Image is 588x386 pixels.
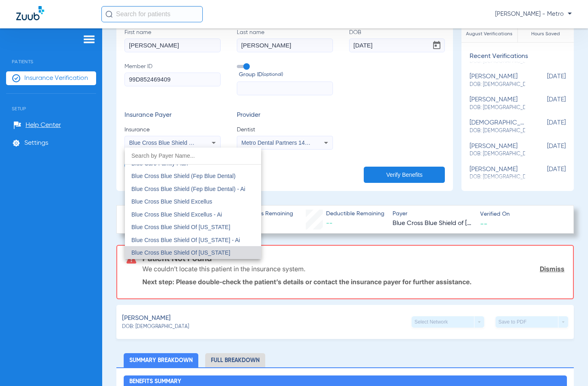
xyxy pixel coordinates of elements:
[547,347,588,386] iframe: Chat Widget
[131,186,245,192] span: Blue Cross Blue Shield (Fep Blue Dental) - Ai
[131,237,240,243] span: Blue Cross Blue Shield Of [US_STATE] - Ai
[131,224,230,230] span: Blue Cross Blue Shield Of [US_STATE]
[131,211,222,218] span: Blue Cross Blue Shield Excellus - Ai
[125,148,261,164] input: dropdown search
[131,173,236,179] span: Blue Cross Blue Shield (Fep Blue Dental)
[131,198,212,205] span: Blue Cross Blue Shield Excellus
[131,249,230,256] span: Blue Cross Blue Shield Of [US_STATE]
